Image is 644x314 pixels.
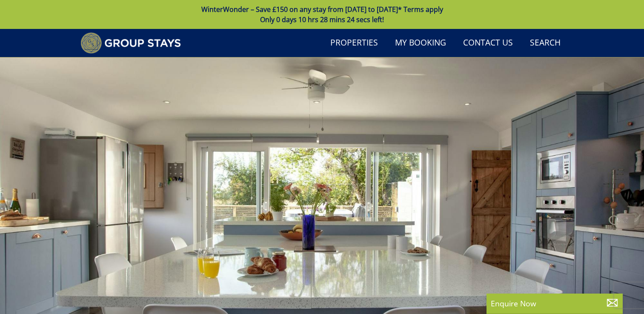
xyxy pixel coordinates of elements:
p: Enquire Now [491,298,618,309]
a: My Booking [392,34,449,53]
a: Search [527,34,564,53]
img: Group Stays [80,32,181,54]
span: Only 0 days 10 hrs 28 mins 24 secs left! [260,15,384,24]
a: Contact Us [460,34,516,53]
a: Properties [327,34,381,53]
